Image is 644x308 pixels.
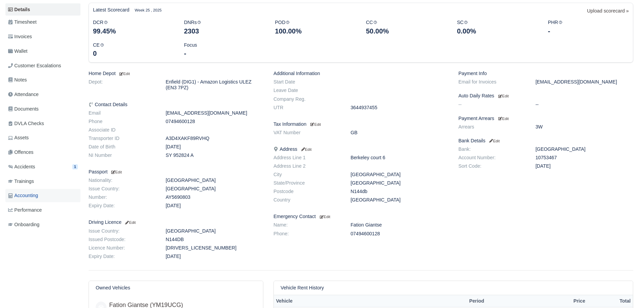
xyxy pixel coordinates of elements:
dt: Bank: [453,146,530,152]
dd: [GEOGRAPHIC_DATA] [161,186,268,192]
a: Edit [118,71,130,76]
h6: Payment Arrears [458,116,633,121]
dt: Phone: [268,231,345,237]
h6: Passport [89,169,263,175]
div: 99.45% [93,26,174,36]
dd: GB [345,130,453,136]
h6: Tax Information [273,121,448,127]
span: Invoices [8,33,32,41]
h6: Additional Information [273,71,448,76]
h6: Payment Info [458,71,633,76]
span: Wallet [8,47,27,55]
div: 0.00% [457,26,538,36]
dt: Nationality: [84,177,161,183]
dt: City [268,172,345,177]
dd: 3644937455 [345,105,453,111]
h6: Auto Daily Rates [458,93,633,99]
dt: Company Reg. [268,96,345,102]
div: DNRs [179,19,270,36]
span: Trainings [8,177,34,185]
dt: Phone [84,119,161,124]
a: Offences [5,146,80,159]
dt: Expiry Date: [84,254,161,259]
a: Attendance [5,88,80,101]
small: Edit [310,122,321,126]
small: Edit [320,215,330,219]
span: Customer Escalations [8,62,61,70]
dt: Email [84,110,161,116]
dt: Address Line 1 [268,155,345,161]
h6: Owned Vehicles [96,285,130,291]
span: DVLA Checks [8,120,44,127]
dd: [GEOGRAPHIC_DATA] [345,197,453,203]
dd: [DATE] [161,203,268,209]
dt: Associate ID [84,127,161,133]
div: 100.00% [275,26,356,36]
dd: 3W [530,124,638,130]
dd: [GEOGRAPHIC_DATA] [161,177,268,183]
dt: Licence Number: [84,245,161,251]
dt: Address Line 2 [268,163,345,169]
small: Edit [488,139,500,143]
dt: Transporter ID [84,136,161,141]
a: Edit [110,169,122,174]
small: Edit [300,147,311,151]
dt: Expiry Date: [84,203,161,209]
span: Onboarding [8,221,40,229]
dt: Postcode [268,189,345,194]
dd: SY 952824 A [161,152,268,158]
small: Week 25 , 2025 [135,7,162,13]
th: Period [467,295,553,307]
dd: 07494600128 [161,119,268,124]
div: 50.00% [366,26,447,36]
dt: Issue Country: [84,186,161,192]
div: - [184,49,265,58]
a: Edit [300,146,311,152]
a: Edit [124,219,136,225]
h6: Driving Licence [89,219,263,225]
a: Documents [5,102,80,116]
dd: [DATE] [161,144,268,150]
dd: A3D4XAKF89RVHQ [161,136,268,141]
dt: Sort Code: [453,163,530,169]
small: Edit [110,170,122,174]
span: Documents [8,105,39,113]
dt: Number: [84,194,161,200]
h6: Vehicle Rent History [281,285,324,291]
div: 0 [93,49,174,58]
div: SC [452,19,543,36]
span: 1 [72,164,78,169]
span: Offences [8,148,33,156]
dd: [DRIVERS_LICENSE_NUMBER] [161,245,268,251]
a: Edit [488,138,500,143]
dd: Fation Giantse [345,222,453,228]
a: DVLA Checks [5,117,80,130]
dt: Name: [268,222,345,228]
h6: Latest Scorecard [93,7,129,13]
dt: NI Number [84,152,161,158]
dt: VAT Number [268,130,345,136]
dd: [DATE] [161,254,268,259]
dt: UTR [268,105,345,111]
dt: Email for Invoices [453,79,530,85]
h6: Bank Details [458,138,633,144]
dt: Depot: [84,79,161,91]
a: Edit [497,116,509,121]
span: Timesheet [8,18,37,26]
span: Attendance [8,91,39,98]
a: Trainings [5,175,80,188]
div: CE [88,41,179,58]
a: Edit [309,121,321,127]
h6: Address [273,146,448,152]
dd: [GEOGRAPHIC_DATA] [345,180,453,186]
a: Edit [318,214,330,219]
div: POD [270,19,361,36]
dt: Issued Postcode: [84,237,161,242]
a: Accidents 1 [5,160,80,173]
a: Notes [5,73,80,87]
dd: Enfield (DIG1) - Amazon Logistics ULEZ (EN3 7PZ) [161,79,268,91]
a: Customer Escalations [5,59,80,72]
dd: 10753467 [530,155,638,161]
dt: Account Number: [453,155,530,161]
a: Performance [5,204,80,217]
